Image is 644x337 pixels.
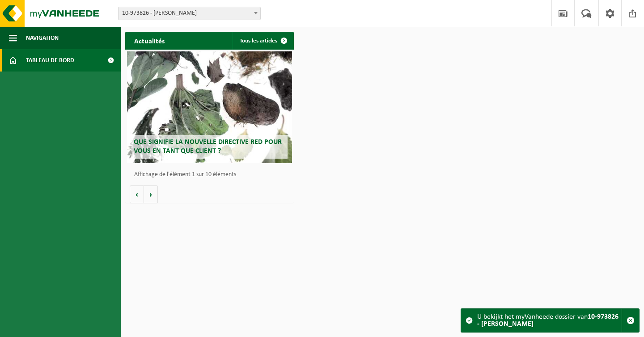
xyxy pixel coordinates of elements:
button: Vorige [130,185,144,203]
a: Tous les articles [233,32,293,50]
span: 10-973826 - CORNEZ, CAROLINE - HANNUT [118,7,261,20]
span: Que signifie la nouvelle directive RED pour vous en tant que client ? [134,139,282,154]
h2: Actualités [125,32,174,49]
span: Navigation [26,27,59,49]
p: Affichage de l'élément 1 sur 10 éléments [134,172,289,178]
button: Volgende [144,185,158,203]
span: Tableau de bord [26,49,74,72]
span: 10-973826 - CORNEZ, CAROLINE - HANNUT [119,7,260,20]
div: U bekijkt het myVanheede dossier van [477,309,622,332]
strong: 10-973826 - [PERSON_NAME] [477,313,619,328]
a: Que signifie la nouvelle directive RED pour vous en tant que client ? [127,51,292,163]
